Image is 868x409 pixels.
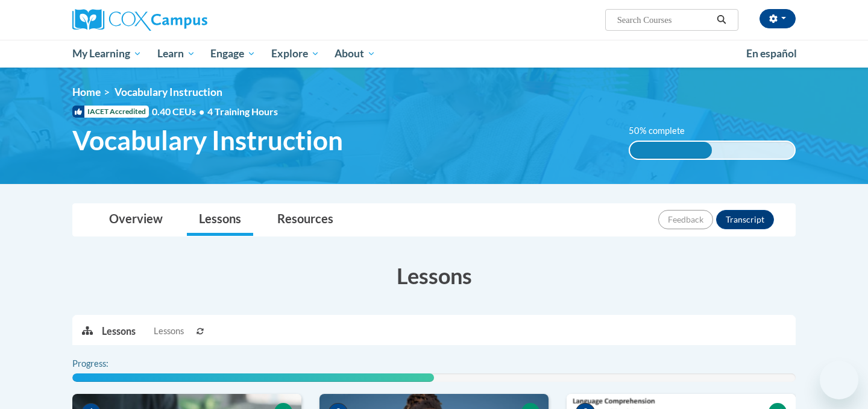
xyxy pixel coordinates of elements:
span: • [199,106,204,117]
div: 50% complete [630,142,712,159]
button: Search [712,13,731,27]
label: Progress: [72,357,142,370]
p: Lessons [102,325,136,338]
div: Main menu [54,40,814,68]
a: About [327,40,384,68]
button: Transcript [716,210,774,229]
span: Engage [210,46,256,61]
span: Vocabulary Instruction [115,86,222,98]
h3: Lessons [72,261,796,291]
a: Explore [263,40,327,68]
span: My Learning [72,46,142,61]
span: Explore [271,46,319,61]
a: Engage [203,40,263,68]
a: Overview [97,204,175,236]
span: En español [746,47,797,60]
button: Account Settings [759,9,796,28]
span: IACET Accredited [72,106,149,118]
a: Home [72,86,101,98]
iframe: Button to launch messaging window [820,361,858,399]
a: My Learning [64,40,149,68]
span: Lessons [154,325,184,338]
a: Resources [265,204,345,236]
img: Cox Campus [72,9,207,31]
span: Learn [157,46,195,61]
a: Cox Campus [72,9,301,31]
label: 50% complete [629,124,698,138]
a: Learn [149,40,203,68]
input: Search Courses [616,13,712,27]
span: 4 Training Hours [207,106,278,117]
span: About [335,46,376,61]
a: Lessons [187,204,253,236]
a: En español [738,41,805,66]
span: 0.40 CEUs [152,105,207,118]
span: Vocabulary Instruction [72,124,343,156]
button: Feedback [658,210,713,229]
